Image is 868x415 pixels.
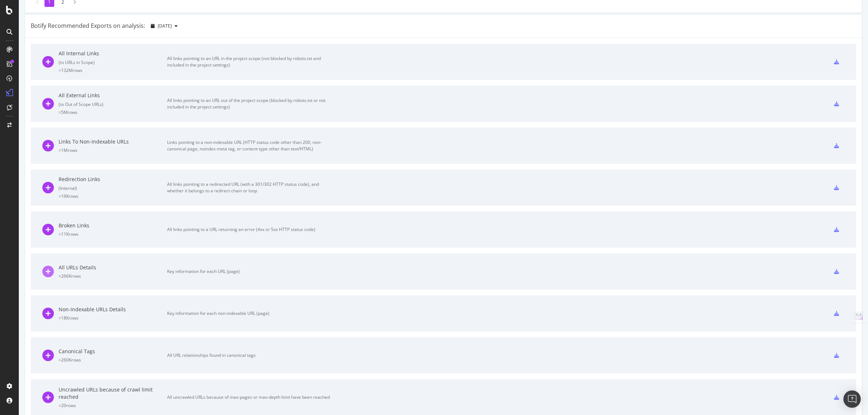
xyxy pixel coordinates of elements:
div: All URLs Details [59,264,167,271]
div: csv-export [834,59,839,64]
div: All URL relationships found in canonical tags [167,352,330,359]
div: All links pointing to an URL in the project scope (not blocked by robots.txt and included in the ... [167,55,330,68]
div: Non-Indexable URLs Details [59,306,167,313]
div: All links pointing to a URL returning an error (4xx or 5xx HTTP status code) [167,226,330,233]
div: All uncrawled URLs because of max-pages or max-depth limit have been reached [167,394,330,401]
div: Links To Non-Indexable URLs [59,138,167,145]
div: Canonical Tags [59,348,167,355]
div: Key information for each non-indexable URL (page) [167,310,330,317]
div: = 11K rows [59,231,167,237]
div: Broken Links [59,222,167,229]
div: = 260K rows [59,357,167,363]
div: Key information for each URL (page) [167,268,330,275]
button: [DATE] [148,20,180,32]
div: csv-export [834,269,839,274]
span: 2025 Sep. 24th [158,23,172,29]
div: Botify Recommended Exports on analysis: [31,22,145,30]
div: csv-export [834,101,839,106]
div: = 1M rows [59,147,167,153]
div: ( to URLs in Scope ) [59,59,167,65]
div: = 18K rows [59,315,167,321]
div: csv-export [834,395,839,400]
div: = 20 rows [59,402,167,408]
div: All links pointing to an URL out of the project scope (blocked by robots.txt or not included in t... [167,97,330,110]
div: csv-export [834,143,839,148]
div: = 132M rows [59,67,167,73]
div: csv-export [834,227,839,232]
div: All External Links [59,92,167,99]
div: Links pointing to a non-indexable URL (HTTP status code other than 200, non-canonical page, noind... [167,139,330,152]
div: ( to Out of Scope URLs ) [59,101,167,107]
div: csv-export [834,353,839,358]
div: ( Internal ) [59,185,167,191]
div: Open Intercom Messenger [843,390,861,408]
div: = 16K rows [59,193,167,199]
div: All Internal Links [59,50,167,57]
div: Redirection Links [59,176,167,183]
div: csv-export [834,185,839,190]
div: All links pointing to a redirected URL (with a 301/302 HTTP status code), and whether it belongs ... [167,181,330,194]
div: = 266K rows [59,273,167,279]
div: Uncrawled URLs because of crawl limit reached [59,386,167,401]
div: csv-export [834,311,839,316]
div: = 5M rows [59,109,167,115]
